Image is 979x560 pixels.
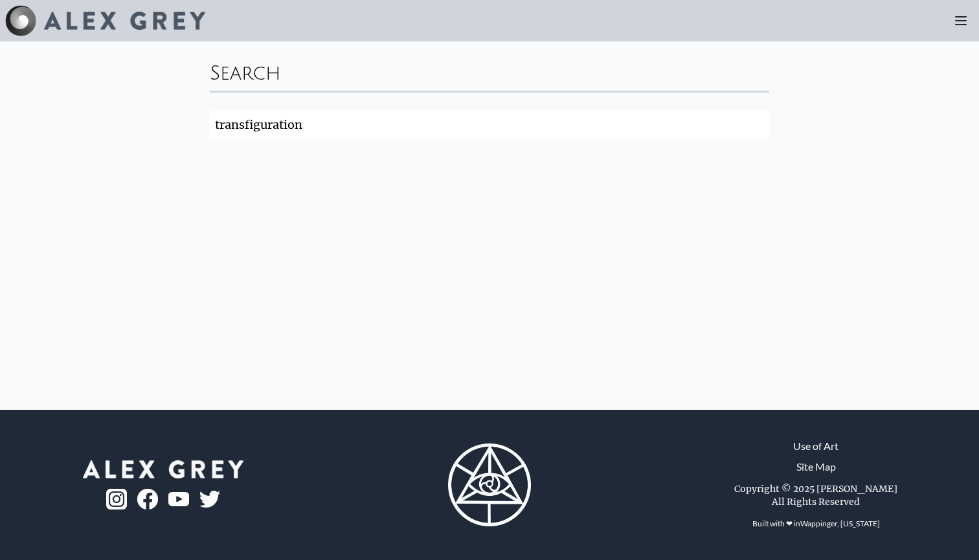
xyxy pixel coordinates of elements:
[793,438,838,454] a: Use of Art
[210,52,769,91] div: Search
[800,519,880,528] a: Wappinger, [US_STATE]
[199,491,220,508] img: twitter-logo.png
[106,489,127,510] img: ig-logo.png
[137,489,158,510] img: fb-logo.png
[747,513,885,534] div: Built with ❤ in
[168,492,189,507] img: youtube-logo.png
[772,495,860,508] div: All Rights Reserved
[796,459,836,475] a: Site Map
[734,482,897,495] div: Copyright © 2025 [PERSON_NAME]
[210,111,769,139] input: Search...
